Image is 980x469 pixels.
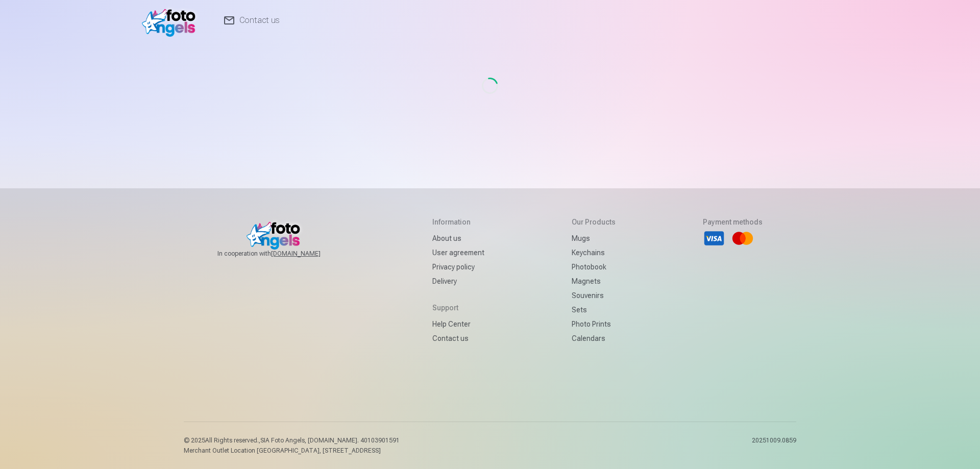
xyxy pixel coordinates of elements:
[572,303,616,317] a: Sets
[572,217,616,227] h5: Our products
[432,317,484,331] a: Help Center
[703,217,763,227] h5: Payment methods
[432,245,484,260] a: User agreement
[752,436,796,455] p: 20251009.0859
[731,227,754,250] li: Mastercard
[432,231,484,245] a: About us
[572,245,616,260] a: Keychains
[184,436,400,445] p: © 2025 All Rights reserved. ,
[572,317,616,331] a: Photo prints
[572,274,616,288] a: Magnets
[271,250,345,258] a: [DOMAIN_NAME]
[217,250,345,258] span: In cooperation with
[432,303,484,313] h5: Support
[572,231,616,245] a: Mugs
[703,227,725,250] li: Visa
[432,331,484,345] a: Contact us
[432,260,484,274] a: Privacy policy
[260,437,400,444] span: SIA Foto Angels, [DOMAIN_NAME]. 40103901591
[184,447,400,455] p: Merchant Outlet Location [GEOGRAPHIC_DATA], [STREET_ADDRESS]
[572,331,616,345] a: Calendars
[572,288,616,303] a: Souvenirs
[432,217,484,227] h5: Information
[572,260,616,274] a: Photobook
[142,4,201,37] img: /v1
[432,274,484,288] a: Delivery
